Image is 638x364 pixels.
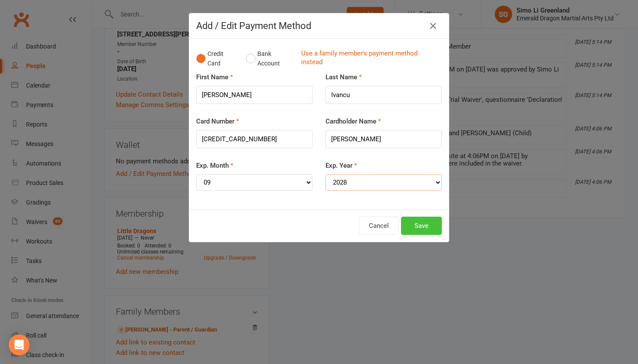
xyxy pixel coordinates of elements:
[326,72,362,82] label: Last Name
[401,217,442,235] button: Save
[196,116,239,127] label: Card Number
[301,49,437,68] a: Use a family member's payment method instead
[326,130,442,148] input: Name on card
[9,335,30,355] div: Open Intercom Messenger
[196,130,312,148] input: XXXX-XXXX-XXXX-XXXX
[196,45,237,72] button: Credit Card
[196,20,442,31] h4: Add / Edit Payment Method
[326,160,357,171] label: Exp. Year
[246,45,294,72] button: Bank Account
[359,217,399,235] button: Cancel
[196,160,233,171] label: Exp. Month
[326,116,381,127] label: Cardholder Name
[196,72,233,82] label: First Name
[426,19,440,33] button: Close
